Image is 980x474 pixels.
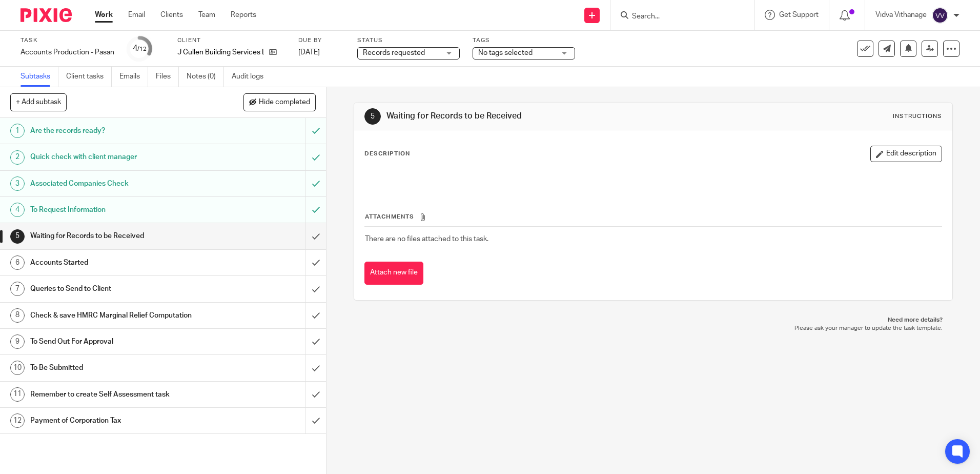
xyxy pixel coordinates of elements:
[95,10,113,20] a: Work
[298,49,320,56] span: [DATE]
[357,36,460,45] label: Status
[177,36,285,45] label: Client
[365,214,414,220] span: Attachments
[364,316,942,324] p: Need more details?
[128,10,145,20] a: Email
[30,255,207,270] h1: Accounts Started
[259,98,310,107] span: Hide completed
[177,47,264,57] p: J Cullen Building Services Ltd
[298,36,344,45] label: Due by
[30,123,207,139] h1: Are the records ready?
[875,10,927,20] p: Vidva Vithanage
[631,12,723,22] input: Search
[10,176,25,191] div: 3
[30,202,207,218] h1: To Request Information
[30,360,207,376] h1: To Be Submitted
[473,36,575,45] label: Tags
[133,43,147,54] div: 4
[21,67,58,87] a: Subtasks
[30,334,207,349] h1: To Send Out For Approval
[893,112,942,121] div: Instructions
[30,281,207,297] h1: Queries to Send to Client
[30,308,207,323] h1: Check & save HMRC Marginal Relief Computation
[30,176,207,191] h1: Associated Companies Check
[364,108,381,125] div: 5
[10,255,25,270] div: 6
[363,49,425,56] span: Records requested
[10,361,25,375] div: 10
[870,146,942,162] button: Edit description
[243,93,316,111] button: Hide completed
[198,10,215,20] a: Team
[10,93,67,111] button: + Add subtask
[10,334,25,349] div: 9
[364,262,423,285] button: Attach new file
[10,387,25,402] div: 11
[386,111,675,122] h1: Waiting for Records to be Received
[10,203,25,217] div: 4
[30,387,207,402] h1: Remember to create Self Assessment task
[21,47,114,57] div: Accounts Production - Pasan
[119,67,148,87] a: Emails
[364,324,942,332] p: Please ask your manager to update the task template.
[365,235,488,243] span: There are no files attached to this task.
[10,282,25,296] div: 7
[779,11,819,18] span: Get Support
[231,10,256,20] a: Reports
[30,228,207,244] h1: Waiting for Records to be Received
[10,229,25,244] div: 5
[30,149,207,165] h1: Quick check with client manager
[10,413,25,428] div: 12
[10,124,25,138] div: 1
[66,67,112,87] a: Client tasks
[478,49,533,56] span: No tags selected
[21,8,72,22] img: Pixie
[21,36,114,45] label: Task
[187,67,224,87] a: Notes (0)
[156,67,179,87] a: Files
[10,150,25,165] div: 2
[232,67,271,87] a: Audit logs
[160,10,183,20] a: Clients
[364,150,410,158] p: Description
[932,7,948,24] img: svg%3E
[10,308,25,323] div: 8
[30,413,207,428] h1: Payment of Corporation Tax
[137,46,147,52] small: /12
